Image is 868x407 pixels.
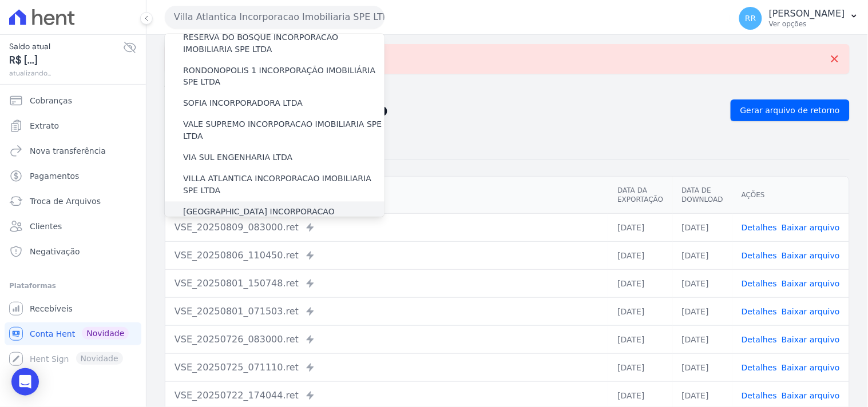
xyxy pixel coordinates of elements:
td: [DATE] [673,269,732,297]
th: Arquivo [165,177,608,214]
div: VSE_20250801_071503.ret [175,305,599,318]
a: Detalhes [742,279,777,288]
span: atualizando... [9,68,123,78]
td: [DATE] [608,325,672,353]
button: Villa Atlantica Incorporacao Imobiliaria SPE LTDA [165,6,385,29]
th: Data da Exportação [608,177,672,214]
span: RR [745,14,756,22]
label: VALE SUPREMO INCORPORACAO IMOBILIARIA SPE LTDA [183,119,385,143]
a: Baixar arquivo [782,391,840,400]
span: Pagamentos [30,170,79,182]
span: Novidade [82,327,129,340]
span: Recebíveis [30,303,73,314]
a: Detalhes [742,251,777,260]
label: [GEOGRAPHIC_DATA] INCORPORACAO IMOBILIARIA SPE LTDA [183,206,385,230]
label: RESERVA DO BOSQUE INCORPORACAO IMOBILIARIA SPE LTDA [183,31,385,55]
a: Nova transferência [5,139,141,162]
a: Baixar arquivo [782,223,840,232]
a: Baixar arquivo [782,335,840,344]
div: VSE_20250801_150748.ret [175,277,599,290]
span: Saldo atual [9,41,123,53]
a: Detalhes [742,223,777,232]
td: [DATE] [608,213,672,241]
a: Baixar arquivo [782,307,840,316]
a: Conta Hent Novidade [5,322,141,345]
a: Gerar arquivo de retorno [731,99,850,121]
div: VSE_20250726_083000.ret [175,333,599,346]
div: VSE_20250806_110450.ret [175,249,599,262]
span: R$ [...] [9,53,123,68]
a: Detalhes [742,307,777,316]
label: RONDONOPOLIS 1 INCORPORAÇÃO IMOBILIÁRIA SPE LTDA [183,65,385,89]
a: Detalhes [742,391,777,400]
span: Nova transferência [30,145,106,157]
a: Baixar arquivo [782,279,840,288]
th: Data de Download [673,177,732,214]
a: Negativação [5,240,141,263]
div: Open Intercom Messenger [11,368,39,396]
p: [PERSON_NAME] [769,8,845,19]
a: Extrato [5,114,141,137]
a: Cobranças [5,89,141,112]
p: Ver opções [769,19,845,29]
td: [DATE] [608,241,672,269]
td: [DATE] [673,297,732,325]
td: [DATE] [673,353,732,381]
td: [DATE] [673,241,732,269]
nav: Breadcrumb [165,83,850,95]
a: Clientes [5,215,141,238]
label: VILLA ATLANTICA INCORPORACAO IMOBILIARIA SPE LTDA [183,173,385,197]
td: [DATE] [608,269,672,297]
a: Troca de Arquivos [5,190,141,213]
td: [DATE] [608,297,672,325]
a: Baixar arquivo [782,363,840,372]
a: Recebíveis [5,297,141,320]
span: Cobranças [30,95,72,106]
div: VSE_20250725_071110.ret [175,361,599,374]
div: VSE_20250809_083000.ret [175,221,599,234]
div: Plataformas [9,279,137,293]
a: Detalhes [742,335,777,344]
a: Detalhes [742,363,777,372]
button: RR [PERSON_NAME] Ver opções [730,2,868,34]
span: Negativação [30,246,80,257]
span: Clientes [30,221,62,232]
span: Extrato [30,120,59,131]
span: Troca de Arquivos [30,195,101,207]
span: Conta Hent [30,328,75,340]
label: VIA SUL ENGENHARIA LTDA [183,152,292,164]
th: Ações [732,177,849,214]
a: Baixar arquivo [782,251,840,260]
td: [DATE] [673,325,732,353]
td: [DATE] [673,213,732,241]
label: SOFIA INCORPORADORA LTDA [183,98,303,110]
span: Gerar arquivo de retorno [740,105,840,116]
div: VSE_20250722_174044.ret [175,389,599,402]
nav: Sidebar [9,89,137,370]
a: Pagamentos [5,165,141,187]
td: [DATE] [608,353,672,381]
h2: Exportações de Retorno [165,102,722,118]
